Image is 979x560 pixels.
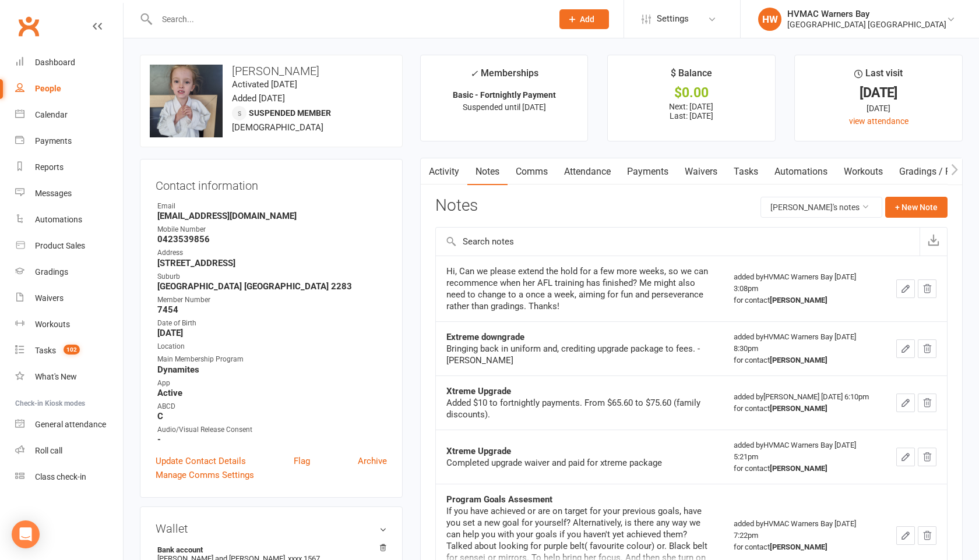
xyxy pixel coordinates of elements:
a: Workouts [836,158,891,185]
h3: Contact information [156,175,387,192]
div: [DATE] [805,102,952,115]
h3: [PERSON_NAME] [150,65,393,77]
div: App [157,378,387,389]
div: Email [157,201,387,212]
strong: [DATE] [157,328,387,338]
a: Clubworx [14,12,43,41]
div: added by [PERSON_NAME] [DATE] 6:10pm [734,391,875,414]
a: Roll call [15,438,123,464]
strong: 0423539856 [157,234,387,244]
button: Add [559,9,609,29]
a: Payments [15,128,123,154]
strong: C [157,411,387,421]
div: People [35,84,61,93]
a: Automations [15,207,123,233]
a: Reports [15,154,123,180]
div: Payments [35,136,72,146]
i: ✓ [470,68,478,79]
span: 102 [64,345,80,355]
strong: Program Goals Assesment [446,494,552,505]
a: Gradings [15,259,123,285]
time: Activated [DATE] [232,79,297,90]
div: Open Intercom Messenger [12,520,40,548]
div: Suburb [157,271,387,282]
strong: [PERSON_NAME] [770,296,827,304]
strong: [PERSON_NAME] [770,404,827,413]
p: Next: [DATE] Last: [DATE] [618,102,765,120]
strong: [GEOGRAPHIC_DATA] [GEOGRAPHIC_DATA] 2283 [157,281,387,292]
a: Tasks [726,158,766,185]
div: Last visit [854,66,903,87]
a: Product Sales [15,233,123,259]
div: Hi, Can we please extend the hold for a few more weeks, so we can recommence when her AFL trainin... [446,265,713,312]
a: Activity [421,158,467,185]
div: Location [157,341,387,352]
div: for contact [734,463,875,474]
div: HVMAC Warners Bay [787,9,946,19]
strong: - [157,434,387,445]
strong: Xtreme Upgrade [446,446,511,456]
strong: 7454 [157,304,387,315]
div: Mobile Number [157,224,387,235]
a: Update Contact Details [156,454,246,468]
div: Memberships [470,66,538,87]
div: for contact [734,403,875,414]
span: [DEMOGRAPHIC_DATA] [232,122,323,133]
div: Product Sales [35,241,85,250]
img: image1721430621.png [150,65,223,137]
div: for contact [734,541,875,553]
a: What's New [15,364,123,390]
div: $0.00 [618,87,765,99]
div: Date of Birth [157,318,387,329]
a: Messages [15,180,123,207]
div: General attendance [35,420,106,429]
a: Calendar [15,102,123,128]
div: added by HVMAC Warners Bay [DATE] 5:21pm [734,440,875,474]
div: ABCD [157,401,387,412]
a: Waivers [15,285,123,311]
div: Calendar [35,110,68,119]
span: Suspended until [DATE] [463,102,546,112]
div: Completed upgrade waiver and paid for xtreme package [446,457,713,469]
div: added by HVMAC Warners Bay [DATE] 7:22pm [734,518,875,553]
button: + New Note [885,197,948,218]
div: Added $10 to fortnightly payments. From $65.60 to $75.60 (family discounts). [446,397,713,420]
div: [GEOGRAPHIC_DATA] [GEOGRAPHIC_DATA] [787,19,946,30]
a: Flag [294,454,310,468]
div: for contact [734,295,875,306]
div: Dashboard [35,58,75,67]
strong: [PERSON_NAME] [770,543,827,551]
strong: Extreme downgrade [446,332,524,342]
a: Automations [766,158,836,185]
a: Waivers [677,158,726,185]
h3: Notes [435,197,478,218]
div: What's New [35,372,77,381]
h3: Wallet [156,522,387,535]
a: Archive [358,454,387,468]
div: for contact [734,355,875,366]
strong: [STREET_ADDRESS] [157,258,387,268]
a: view attendance [849,116,908,126]
div: Class check-in [35,472,86,481]
div: Reports [35,162,64,172]
div: Tasks [35,346,56,355]
a: Dashboard [15,49,123,76]
time: Added [DATE] [232,93,285,104]
strong: [PERSON_NAME] [770,464,827,473]
span: Suspended member [249,108,331,118]
div: Gradings [35,267,68,277]
div: HW [758,8,781,31]
strong: Active [157,388,387,398]
div: Bringing back in uniform and, crediting upgrade package to fees. - [PERSON_NAME] [446,343,713,366]
div: Workouts [35,320,70,329]
span: Add [580,15,594,24]
div: Audio/Visual Release Consent [157,424,387,435]
a: Comms [508,158,556,185]
a: Payments [619,158,677,185]
span: Settings [657,6,689,32]
strong: Basic - Fortnightly Payment [453,90,556,100]
input: Search... [153,11,544,27]
strong: [PERSON_NAME] [770,356,827,364]
div: Messages [35,189,72,198]
div: added by HVMAC Warners Bay [DATE] 3:08pm [734,271,875,306]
